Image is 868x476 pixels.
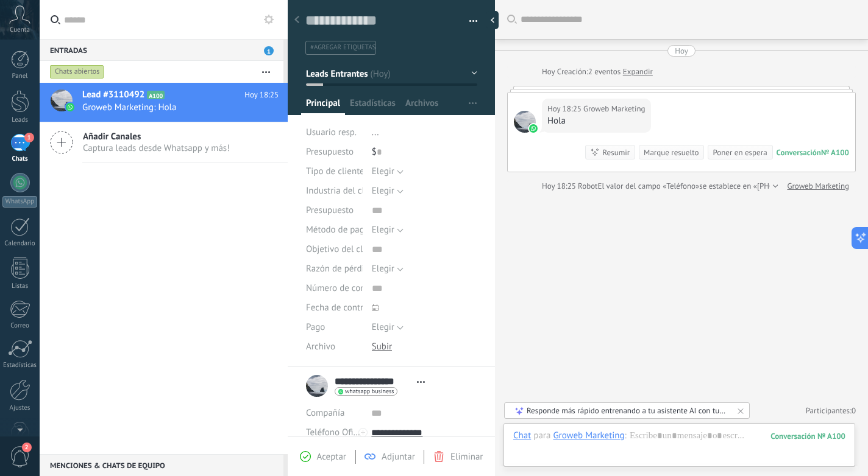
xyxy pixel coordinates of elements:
img: waba.svg [66,103,74,111]
button: Elegir [372,181,404,201]
span: Pago [306,323,325,332]
span: Elegir [372,263,394,275]
span: Adjuntar [382,451,415,463]
span: Presupuesto [306,206,354,215]
span: : [625,430,627,442]
span: El valor del campo «Teléfono» [598,180,700,192]
button: Elegir [372,318,404,337]
span: Industria del cliente [306,186,384,195]
span: Razón de pérdida [306,264,374,273]
button: Más [253,61,279,83]
span: Elegir [372,321,394,333]
div: Conversación [777,147,821,158]
button: Teléfono Oficina [306,423,362,443]
span: Elegir [372,224,394,236]
span: ... [372,127,379,138]
a: Groweb Marketing [787,180,849,192]
div: Presupuesto [306,142,363,162]
span: 1 [264,46,274,55]
span: Eliminar [450,451,483,463]
div: Resumir [602,147,630,158]
div: Archivo [306,337,363,356]
div: Usuario resp. [306,123,363,142]
div: Responde más rápido entrenando a tu asistente AI con tus fuentes de datos [527,405,728,416]
div: Compañía [306,404,362,423]
span: Número de contrato [306,284,384,293]
div: WhatsApp [2,196,37,208]
span: Groweb Marketing: Hola [82,102,255,113]
div: Razón de pérdida [306,259,363,279]
span: Objetivo del cliente [306,245,383,254]
span: Robot [578,181,597,191]
span: 0 [852,405,856,416]
div: № A100 [821,147,849,158]
span: Añadir Canales [83,131,230,142]
div: Ocultar [486,11,499,29]
a: Participantes:0 [806,405,856,416]
span: 2 eventos [588,66,621,78]
div: Calendario [2,240,38,248]
span: Teléfono Oficina [306,427,369,438]
div: Creación: [542,66,653,78]
div: Poner en espera [713,147,767,158]
span: Groweb Marketing [583,103,646,115]
div: Menciones & Chats de equipo [40,454,283,476]
div: Número de contrato [306,278,363,298]
div: Groweb Marketing [553,430,624,441]
span: 1 [24,133,34,142]
div: Correo [2,322,38,330]
span: Estadísticas [350,97,396,115]
span: whatsapp business [345,388,394,394]
span: Groweb Marketing [514,111,536,133]
div: Marque resuelto [644,147,699,158]
span: Archivos [405,97,438,115]
span: Usuario resp. [306,127,357,138]
span: 2 [22,443,32,452]
span: Cuenta [10,26,30,34]
span: Aceptar [317,451,346,463]
span: para [533,430,550,442]
div: Objetivo del cliente [306,239,363,259]
div: Método de pago [306,220,363,240]
div: Tipo de cliente [306,162,363,181]
button: Elegir [372,162,404,181]
div: Hola [547,115,646,127]
span: Elegir [372,185,394,197]
button: Elegir [372,259,404,279]
div: $ [372,142,477,162]
div: Chats abiertos [50,65,104,79]
span: #agregar etiquetas [310,43,375,52]
a: Lead #3110492 A100 Hoy 18:25 Groweb Marketing: Hola [40,83,288,122]
a: Expandir [623,66,653,78]
span: Elegir [372,166,394,177]
div: Ajustes [2,404,38,412]
div: Hoy 18:25 [547,103,583,115]
span: se establece en «[PHONE_NUMBER]» [699,180,824,192]
div: Presupuesto [306,200,363,220]
img: waba.svg [529,124,538,133]
span: Captura leads desde Whatsapp y más! [83,142,230,154]
div: Hoy [542,66,557,78]
span: Archivo [306,342,335,351]
div: Hoy [675,45,688,57]
span: Principal [306,97,340,115]
div: Estadísticas [2,362,38,369]
div: Listas [2,282,38,290]
div: Leads [2,116,38,124]
span: Fecha de contrato [306,303,376,312]
span: Tipo de cliente [306,167,365,176]
span: Hoy 18:25 [244,89,279,101]
span: A100 [147,91,165,99]
div: Hoy 18:25 [542,180,578,192]
div: Chats [2,155,38,163]
span: Método de pago [306,225,369,234]
span: Lead #3110492 [82,89,144,101]
div: Industria del cliente [306,181,363,201]
div: Panel [2,72,38,80]
div: 100 [770,431,845,441]
button: Elegir [372,220,404,240]
span: Presupuesto [306,146,354,158]
div: Fecha de contrato [306,298,363,317]
div: Entradas [40,39,283,61]
div: Pago [306,318,363,337]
